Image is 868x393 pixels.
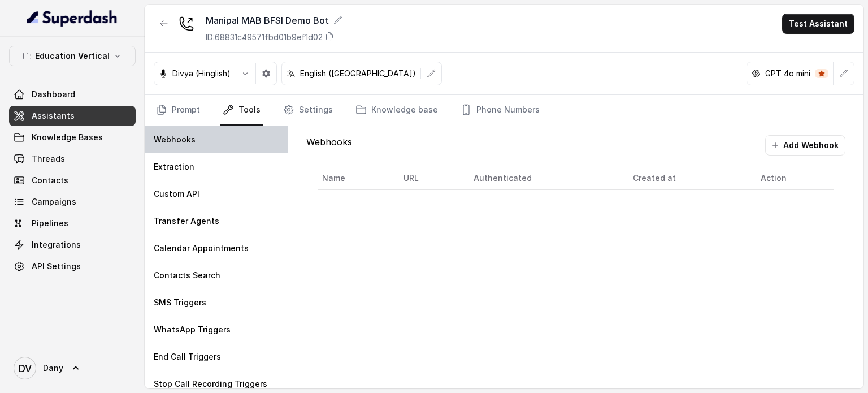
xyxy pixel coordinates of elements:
a: Assistants [9,106,136,126]
p: Transfer Agents [154,215,219,227]
svg: openai logo [752,69,761,78]
p: Extraction [154,161,194,172]
p: End Call Triggers [154,351,221,362]
button: Add Webhook [765,135,845,156]
a: Dashboard [9,84,136,105]
th: Name [318,167,394,190]
span: Knowledge Bases [32,132,103,143]
a: Phone Numbers [458,95,542,126]
p: Divya (Hinglish) [172,68,231,79]
th: URL [394,167,464,190]
a: Dany [9,352,136,384]
p: WhatsApp Triggers [154,324,231,335]
th: Authenticated [465,167,624,190]
button: Education Vertical [9,46,136,66]
a: Pipelines [9,213,136,234]
a: API Settings [9,256,136,277]
p: Education Vertical [35,49,110,63]
span: Dashboard [32,89,75,100]
th: Created at [624,167,752,190]
p: GPT 4o mini [765,68,810,79]
span: Assistants [32,110,75,122]
a: Campaigns [9,192,136,212]
p: Webhooks [306,135,352,156]
a: Tools [220,95,263,126]
span: API Settings [32,261,81,272]
span: Campaigns [32,196,76,208]
p: Custom API [154,188,199,200]
a: Knowledge base [353,95,440,126]
p: Stop Call Recording Triggers [154,378,267,390]
span: Threads [32,153,65,165]
a: Integrations [9,235,136,255]
th: Action [752,167,834,190]
a: Knowledge Bases [9,127,136,148]
p: ID: 68831c49571fbd01b9ef1d02 [206,32,323,43]
p: Calendar Appointments [154,243,249,254]
a: Threads [9,149,136,169]
img: light.svg [27,9,118,27]
div: Manipal MAB BFSI Demo Bot [206,14,342,27]
span: Contacts [32,175,68,186]
text: DV [19,362,32,374]
a: Prompt [154,95,202,126]
span: Pipelines [32,218,68,229]
p: Contacts Search [154,270,220,281]
nav: Tabs [154,95,854,126]
a: Contacts [9,170,136,191]
button: Test Assistant [782,14,854,34]
span: Integrations [32,239,81,251]
p: SMS Triggers [154,297,206,308]
span: Dany [43,362,63,374]
p: Webhooks [154,134,196,145]
a: Settings [281,95,335,126]
p: English ([GEOGRAPHIC_DATA]) [300,68,416,79]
